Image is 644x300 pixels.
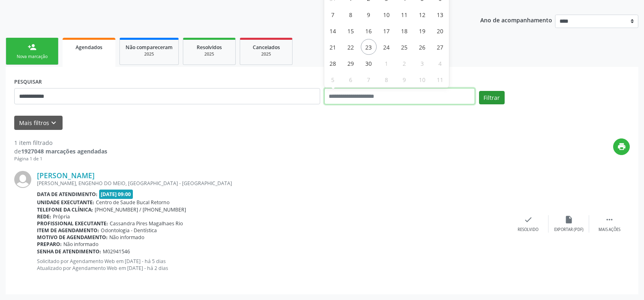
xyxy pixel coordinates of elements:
[414,71,430,87] span: Outubro 10, 2025
[14,147,107,155] div: de
[37,248,101,255] b: Senha de atendimento:
[37,234,108,241] b: Motivo de agendamento:
[37,171,95,180] a: [PERSON_NAME]
[397,6,412,22] span: Setembro 11, 2025
[63,241,98,248] span: Não informado
[414,6,430,22] span: Setembro 12, 2025
[37,227,99,234] b: Item de agendamento:
[110,220,183,227] span: Cassandra Pires Magalhaes Rio
[12,54,52,60] div: Nova marcação
[379,6,395,22] span: Setembro 10, 2025
[109,234,144,241] span: Não informado
[564,215,573,224] i: insert_drive_file
[605,215,614,224] i: 
[126,44,173,51] span: Não compareceram
[49,119,58,127] i: keyboard_arrow_down
[379,55,395,71] span: Outubro 1, 2025
[379,23,395,39] span: Setembro 17, 2025
[37,199,94,206] b: Unidade executante:
[37,258,508,272] p: Solicitado por Agendamento Web em [DATE] - há 5 dias Atualizado por Agendamento Web em [DATE] - h...
[432,39,448,55] span: Setembro 27, 2025
[414,55,430,71] span: Outubro 3, 2025
[361,55,377,71] span: Setembro 30, 2025
[37,220,108,227] b: Profissional executante:
[361,71,377,87] span: Outubro 7, 2025
[197,44,222,51] span: Resolvidos
[361,39,377,55] span: Setembro 23, 2025
[37,213,51,220] b: Rede:
[14,76,42,88] label: PESQUISAR
[397,55,412,71] span: Outubro 2, 2025
[518,227,538,233] div: Resolvido
[432,6,448,22] span: Setembro 13, 2025
[343,55,359,71] span: Setembro 29, 2025
[343,6,359,22] span: Setembro 8, 2025
[554,227,583,233] div: Exportar (PDF)
[14,171,31,188] img: img
[96,199,169,206] span: Centro de Saude Bucal Retorno
[325,6,341,22] span: Setembro 7, 2025
[253,44,280,51] span: Cancelados
[325,39,341,55] span: Setembro 21, 2025
[524,215,533,224] i: check
[379,39,395,55] span: Setembro 24, 2025
[14,138,107,147] div: 1 item filtrado
[21,147,107,155] strong: 1927048 marcações agendadas
[480,15,552,25] p: Ano de acompanhamento
[343,23,359,39] span: Setembro 15, 2025
[432,55,448,71] span: Outubro 4, 2025
[325,23,341,39] span: Setembro 14, 2025
[325,55,341,71] span: Setembro 28, 2025
[613,138,630,155] button: print
[617,142,626,151] i: print
[361,6,377,22] span: Setembro 9, 2025
[37,206,93,213] b: Telefone da clínica:
[28,43,37,52] div: person_add
[37,180,508,187] div: [PERSON_NAME], ENGENHO DO MEIO, [GEOGRAPHIC_DATA] - [GEOGRAPHIC_DATA]
[414,23,430,39] span: Setembro 19, 2025
[325,71,341,87] span: Outubro 5, 2025
[479,91,505,105] button: Filtrar
[37,241,62,248] b: Preparo:
[76,44,102,51] span: Agendados
[37,191,98,198] b: Data de atendimento:
[126,51,173,57] div: 2025
[95,206,186,213] span: [PHONE_NUMBER] / [PHONE_NUMBER]
[101,227,157,234] span: Odontologia - Dentística
[397,23,412,39] span: Setembro 18, 2025
[414,39,430,55] span: Setembro 26, 2025
[246,51,286,57] div: 2025
[432,23,448,39] span: Setembro 20, 2025
[361,23,377,39] span: Setembro 16, 2025
[189,51,230,57] div: 2025
[379,71,395,87] span: Outubro 8, 2025
[99,190,133,199] span: [DATE] 09:00
[343,39,359,55] span: Setembro 22, 2025
[598,227,620,233] div: Mais ações
[397,39,412,55] span: Setembro 25, 2025
[103,248,130,255] span: M02941546
[53,213,70,220] span: Própria
[343,71,359,87] span: Outubro 6, 2025
[432,71,448,87] span: Outubro 11, 2025
[14,155,107,162] div: Página 1 de 1
[14,116,63,130] button: Mais filtroskeyboard_arrow_down
[397,71,412,87] span: Outubro 9, 2025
